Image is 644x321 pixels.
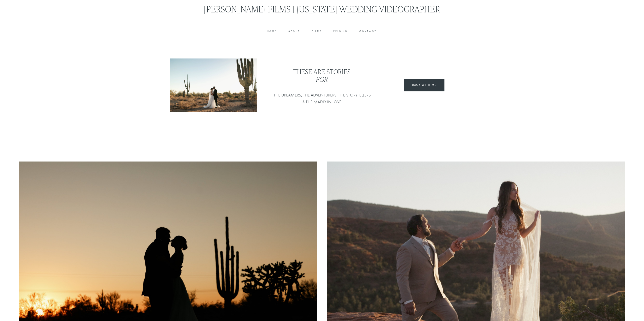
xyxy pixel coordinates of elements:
[272,92,372,105] p: THE DREAMERS, THE ADVENTURERS, THE STORYTELLERS & THE MADLY IN LOVE.
[204,3,440,14] a: [PERSON_NAME] Films | [US_STATE] Wedding Videographer
[312,29,322,33] a: Films
[267,29,277,33] a: Home
[359,29,377,33] a: Contact
[272,68,372,83] h3: THESE ARE STORIES
[404,79,444,91] a: BOOK WITH ME
[334,29,348,33] a: Pricing
[288,29,300,33] a: About
[316,75,328,83] em: for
